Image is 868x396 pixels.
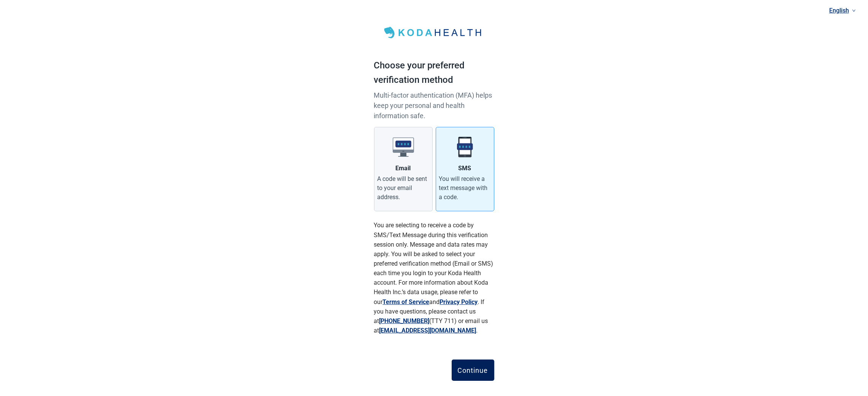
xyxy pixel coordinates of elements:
a: Current language: English [826,4,859,17]
a: [PHONE_NUMBER] [379,317,430,325]
div: SMS [459,164,471,173]
button: Continue [452,360,494,381]
h1: Choose your preferred verification method [374,59,494,90]
img: Koda Health [380,24,488,41]
main: Main content [374,9,494,396]
div: Continue [458,366,488,374]
div: Email [396,164,411,173]
a: [EMAIL_ADDRESS][DOMAIN_NAME] [379,327,476,334]
div: A code will be sent to your email address. [377,174,429,202]
div: You will receive a text message with a code. [439,174,491,202]
a: Privacy Policy [440,298,478,306]
p: Multi-factor authentication (MFA) helps keep your personal and health information safe. [374,90,494,121]
a: Terms of Service [383,298,430,306]
span: down [852,9,856,13]
p: You are selecting to receive a code by SMS/Text Message during this verification session only. Me... [374,220,494,335]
